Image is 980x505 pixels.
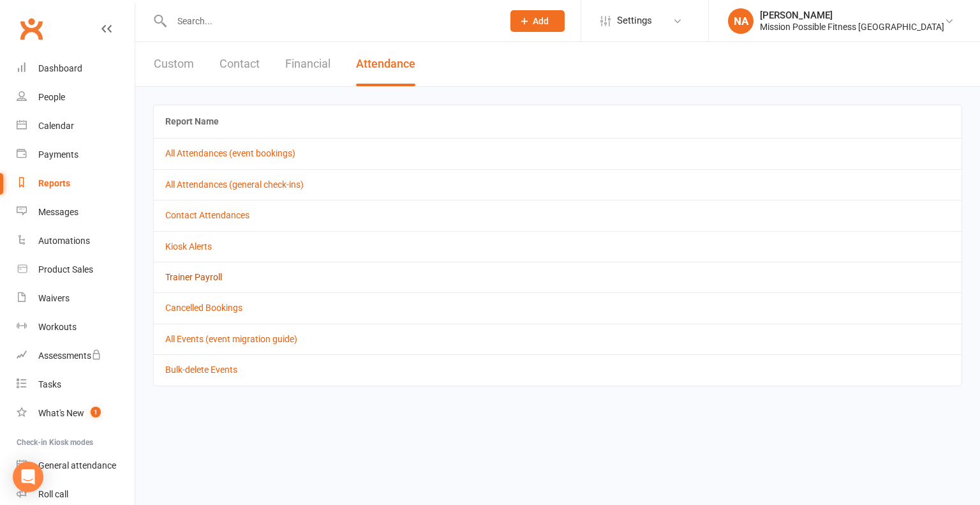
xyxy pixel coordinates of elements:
[165,272,222,282] a: Trainer Payroll
[17,83,135,112] a: People
[165,241,212,252] a: Kiosk Alerts
[38,489,68,499] div: Roll call
[38,121,74,131] div: Calendar
[285,42,330,86] button: Financial
[91,407,101,418] span: 1
[510,10,565,32] button: Add
[15,13,47,45] a: Clubworx
[17,140,135,169] a: Payments
[38,379,61,389] div: Tasks
[38,264,93,275] div: Product Sales
[38,92,65,102] div: People
[165,303,242,313] a: Cancelled Bookings
[38,322,77,332] div: Workouts
[17,284,135,313] a: Waivers
[13,462,43,492] div: Open Intercom Messenger
[168,12,494,30] input: Search...
[165,210,249,220] a: Contact Attendances
[165,148,295,158] a: All Attendances (event bookings)
[219,42,260,86] button: Contact
[38,350,101,361] div: Assessments
[533,16,549,26] span: Add
[17,169,135,198] a: Reports
[38,293,70,303] div: Waivers
[760,21,944,33] div: Mission Possible Fitness [GEOGRAPHIC_DATA]
[165,365,237,375] a: Bulk-delete Events
[17,227,135,255] a: Automations
[38,460,116,471] div: General attendance
[38,236,90,246] div: Automations
[17,399,135,428] a: What's New1
[38,149,78,160] div: Payments
[617,6,652,35] span: Settings
[38,178,70,188] div: Reports
[356,42,415,86] button: Attendance
[154,42,194,86] button: Custom
[17,370,135,399] a: Tasks
[17,54,135,83] a: Dashboard
[38,63,82,73] div: Dashboard
[17,255,135,284] a: Product Sales
[760,10,944,21] div: [PERSON_NAME]
[38,408,84,418] div: What's New
[154,105,961,138] th: Report Name
[17,342,135,370] a: Assessments
[17,451,135,480] a: General attendance kiosk mode
[17,112,135,140] a: Calendar
[728,8,754,34] div: NA
[165,179,304,190] a: All Attendances (general check-ins)
[38,207,78,217] div: Messages
[165,334,297,344] a: All Events (event migration guide)
[17,313,135,342] a: Workouts
[17,198,135,227] a: Messages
